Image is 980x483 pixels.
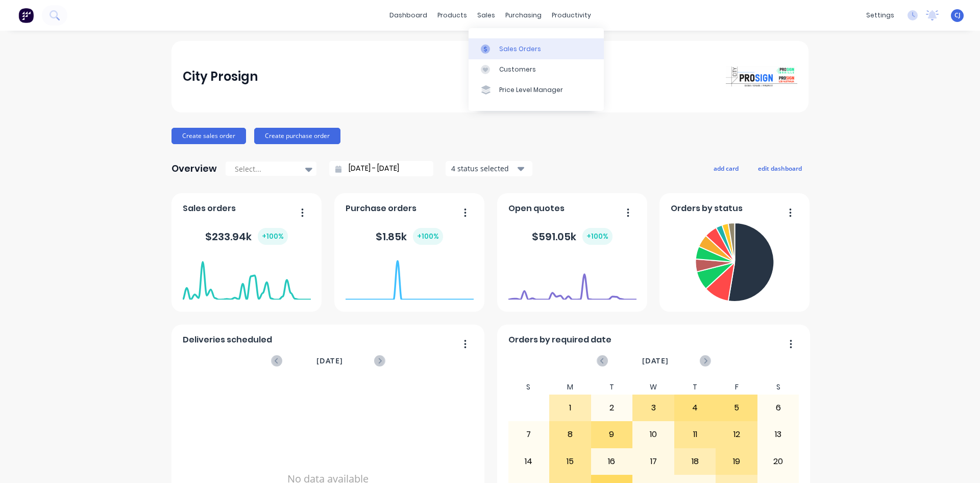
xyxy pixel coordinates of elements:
div: M [549,380,591,395]
img: City Prosign [726,66,797,87]
div: productivity [547,8,596,23]
div: sales [472,8,500,23]
button: edit dashboard [751,162,808,175]
div: 14 [508,449,549,474]
div: Sales Orders [499,44,541,54]
div: 7 [508,422,549,447]
span: Purchase orders [346,202,416,215]
button: 4 status selected [446,161,532,176]
div: 20 [758,449,799,474]
a: Price Level Manager [469,80,604,100]
div: 10 [633,422,674,447]
div: 5 [716,395,757,421]
img: Factory [18,8,34,23]
div: S [757,380,799,395]
div: T [591,380,633,395]
div: 15 [550,449,591,474]
div: + 100 % [413,228,443,245]
div: 18 [675,449,716,474]
div: 4 [675,395,716,421]
div: F [716,380,757,395]
div: 17 [633,449,674,474]
div: T [674,380,716,395]
span: Orders by status [671,202,743,215]
span: CJ [954,11,961,20]
div: 9 [592,422,632,447]
button: Create purchase order [254,128,340,144]
div: 11 [675,422,716,447]
span: Deliveries scheduled [183,334,272,346]
div: + 100 % [258,228,288,245]
div: $ 1.85k [376,228,443,245]
div: W [632,380,674,395]
div: 19 [716,449,757,474]
div: 12 [716,422,757,447]
div: S [508,380,550,395]
div: 3 [633,395,674,421]
span: [DATE] [316,355,343,366]
div: Customers [499,65,536,74]
div: Price Level Manager [499,85,563,95]
div: $ 233.94k [205,228,288,245]
div: 1 [550,395,591,421]
div: 8 [550,422,591,447]
span: Sales orders [183,202,236,215]
div: products [432,8,472,23]
a: Customers [469,59,604,80]
button: add card [707,162,745,175]
button: Create sales order [171,128,246,144]
a: Sales Orders [469,38,604,59]
div: 6 [758,395,799,421]
div: Overview [171,158,217,179]
span: [DATE] [642,355,669,366]
div: 13 [758,422,799,447]
div: 4 status selected [451,163,516,174]
a: dashboard [384,8,432,23]
div: $ 591.05k [532,228,612,245]
div: purchasing [500,8,547,23]
div: 16 [592,449,632,474]
span: Open quotes [508,202,565,215]
div: City Prosign [183,66,258,87]
div: + 100 % [582,228,612,245]
div: 2 [592,395,632,421]
div: settings [861,8,899,23]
